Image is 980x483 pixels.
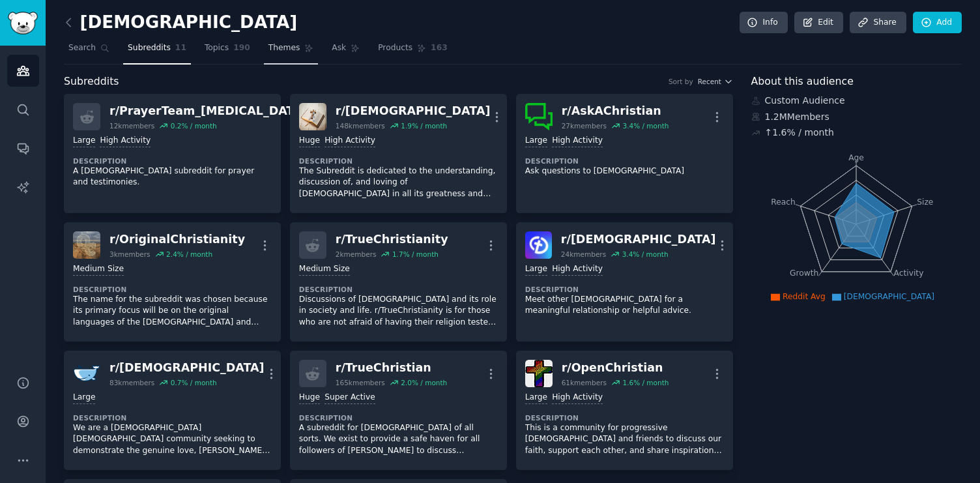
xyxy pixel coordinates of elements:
[64,94,281,213] a: r/PrayerTeam_[MEDICAL_DATA]12kmembers0.2% / monthLargeHigh ActivityDescriptionA [DEMOGRAPHIC_DATA...
[175,42,186,54] span: 11
[73,166,272,188] p: A [DEMOGRAPHIC_DATA] subreddit for prayer and testimonies.
[299,392,320,404] div: Huge
[64,74,119,90] span: Subreddits
[525,294,724,317] p: Meet other [DEMOGRAPHIC_DATA] for a meaningful relationship or helpful advice.
[233,42,250,54] span: 190
[264,38,319,65] a: Themes
[171,121,217,130] div: 0.2 % / month
[698,77,721,86] span: Recent
[917,197,933,206] tspan: Size
[299,135,320,147] div: Huge
[698,77,733,86] button: Recent
[893,269,923,278] tspan: Activity
[299,294,498,329] p: Discussions of [DEMOGRAPHIC_DATA] and its role in society and life. r/TrueChristianity is for tho...
[525,103,553,130] img: AskAChristian
[622,250,669,259] div: 3.4 % / month
[73,360,100,387] img: Christians
[205,42,229,54] span: Topics
[562,121,607,130] div: 27k members
[669,77,693,86] div: Sort by
[525,263,547,276] div: Large
[109,121,154,130] div: 12k members
[378,42,412,54] span: Products
[525,156,724,166] dt: Description
[765,126,834,139] div: ↑ 1.6 % / month
[324,135,375,147] div: High Activity
[327,38,364,65] a: Ask
[562,378,607,387] div: 61k members
[73,294,272,329] p: The name for the subreddit was chosen because its primary focus will be on the original languages...
[268,42,300,54] span: Themes
[109,103,307,119] div: r/ PrayerTeam_[MEDICAL_DATA]
[73,422,272,457] p: We are a [DEMOGRAPHIC_DATA] [DEMOGRAPHIC_DATA] community seeking to demonstrate the genuine love,...
[73,156,272,166] dt: Description
[324,392,375,404] div: Super Active
[290,94,507,213] a: Bibler/[DEMOGRAPHIC_DATA]148kmembers1.9% / monthHugeHigh ActivityDescriptionThe Subreddit is dedi...
[562,103,669,119] div: r/ AskAChristian
[562,360,669,376] div: r/ OpenChristian
[790,269,818,278] tspan: Growth
[73,135,95,147] div: Large
[200,38,255,65] a: Topics190
[64,351,281,470] a: Christiansr/[DEMOGRAPHIC_DATA]83kmembers0.7% / monthLargeDescriptionWe are a [DEMOGRAPHIC_DATA] [...
[109,231,245,248] div: r/ OriginalChristianity
[516,351,733,470] a: OpenChristianr/OpenChristian61kmembers1.6% / monthLargeHigh ActivityDescriptionThis is a communit...
[290,222,507,342] a: r/TrueChristianity2kmembers1.7% / monthMedium SizeDescriptionDiscussions of [DEMOGRAPHIC_DATA] an...
[100,135,151,147] div: High Activity
[525,413,724,422] dt: Description
[73,285,272,294] dt: Description
[525,422,724,457] p: This is a community for progressive [DEMOGRAPHIC_DATA] and friends to discuss our faith, support ...
[336,103,491,119] div: r/ [DEMOGRAPHIC_DATA]
[431,42,448,54] span: 163
[336,250,377,259] div: 2k members
[64,38,114,65] a: Search
[794,12,843,34] a: Edit
[848,153,864,162] tspan: Age
[850,12,906,34] a: Share
[525,285,724,294] dt: Description
[332,42,346,54] span: Ask
[844,292,934,301] span: [DEMOGRAPHIC_DATA]
[516,94,733,213] a: AskAChristianr/AskAChristian27kmembers3.4% / monthLargeHigh ActivityDescriptionAsk questions to [...
[552,135,603,147] div: High Activity
[73,392,95,404] div: Large
[336,121,385,130] div: 148k members
[299,166,498,200] p: The Subreddit is dedicated to the understanding, discussion of, and loving of [DEMOGRAPHIC_DATA] ...
[290,351,507,470] a: r/TrueChristian165kmembers2.0% / monthHugeSuper ActiveDescriptionA subreddit for [DEMOGRAPHIC_DAT...
[336,360,447,376] div: r/ TrueChristian
[740,12,788,34] a: Info
[123,38,191,65] a: Subreddits11
[783,292,826,301] span: Reddit Avg
[552,392,603,404] div: High Activity
[525,392,547,404] div: Large
[128,42,171,54] span: Subreddits
[525,135,547,147] div: Large
[622,378,669,387] div: 1.6 % / month
[392,250,439,259] div: 1.7 % / month
[299,103,326,130] img: Bible
[401,378,447,387] div: 2.0 % / month
[561,231,716,248] div: r/ [DEMOGRAPHIC_DATA]
[552,263,603,276] div: High Activity
[516,222,733,342] a: ChristianDatingr/[DEMOGRAPHIC_DATA]24kmembers3.4% / monthLargeHigh ActivityDescriptionMeet other ...
[525,231,552,259] img: ChristianDating
[525,360,553,387] img: OpenChristian
[171,378,217,387] div: 0.7 % / month
[751,94,962,108] div: Custom Audience
[751,74,854,90] span: About this audience
[771,197,796,206] tspan: Reach
[299,413,498,422] dt: Description
[299,422,498,457] p: A subreddit for [DEMOGRAPHIC_DATA] of all sorts. We exist to provide a safe haven for all followe...
[109,378,154,387] div: 83k members
[525,166,724,177] p: Ask questions to [DEMOGRAPHIC_DATA]
[8,12,38,35] img: GummySearch logo
[561,250,606,259] div: 24k members
[299,263,350,276] div: Medium Size
[751,110,962,124] div: 1.2M Members
[299,156,498,166] dt: Description
[68,42,96,54] span: Search
[299,285,498,294] dt: Description
[109,360,265,376] div: r/ [DEMOGRAPHIC_DATA]
[64,12,297,33] h2: [DEMOGRAPHIC_DATA]
[73,263,124,276] div: Medium Size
